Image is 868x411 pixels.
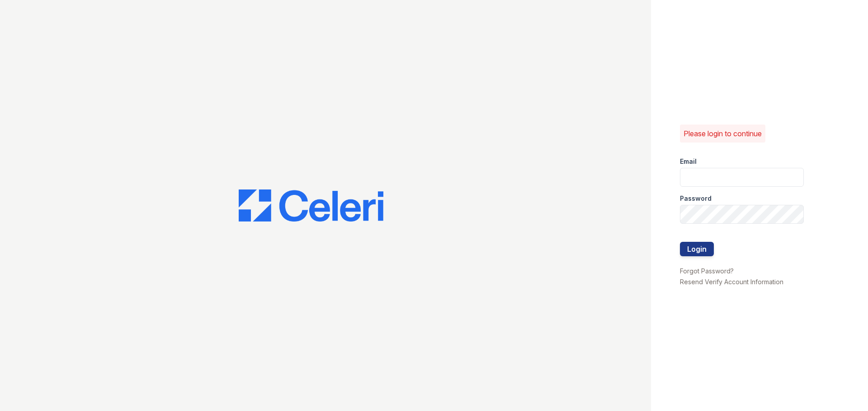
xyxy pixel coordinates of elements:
a: Resend Verify Account Information [680,278,783,286]
label: Email [680,157,697,166]
a: Forgot Password? [680,267,734,275]
p: Please login to continue [684,128,762,139]
img: CE_Logo_Blue-a8612792a0a2168367f1c8372b55b34899dd931a85d93a1a3d3e32e68fde9ad4.png [239,189,383,222]
label: Password [680,194,712,203]
button: Login [680,242,714,256]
